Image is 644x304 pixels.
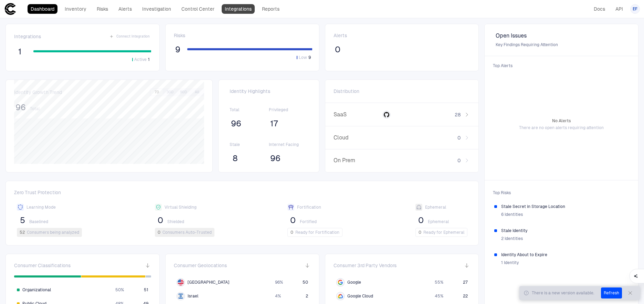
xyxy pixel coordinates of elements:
button: 30D [164,89,176,95]
span: Learning Mode [27,205,56,210]
span: 17 [270,118,278,129]
a: Alerts [115,4,135,14]
button: 0Ready for Fortification [287,228,342,237]
button: All [191,89,203,95]
span: Identity Highlights [230,88,308,94]
span: 22 [463,293,467,299]
span: Connect Integration [116,34,150,39]
button: 8 [230,153,241,164]
img: US [178,279,184,285]
span: Virtual Shielding [165,205,197,210]
span: 6 Identities [501,212,523,217]
button: Low9 [295,54,312,61]
span: 0 [290,215,296,226]
span: Internet Facing [269,142,308,147]
a: Risks [94,4,111,14]
span: There are no open alerts requiring attention [519,125,604,130]
span: Open Issues [496,32,627,39]
button: 0 [287,215,298,226]
button: 17 [269,118,280,129]
span: 96 [270,153,281,164]
span: Identity About to Expire [501,252,629,258]
a: Dashboard [28,4,57,14]
span: 9 [308,55,311,60]
img: IL [178,293,184,299]
span: 50 [303,280,308,285]
span: Distribution [334,88,359,94]
a: Control Center [178,4,218,14]
span: Google [347,280,361,285]
span: Risks [174,32,185,39]
span: 0 [418,215,424,226]
span: 2 [306,293,308,299]
button: EF [630,4,640,14]
span: 0 [335,44,340,55]
span: 51 [144,287,148,293]
button: 0 [334,44,342,55]
span: 50 % [115,287,124,293]
a: Inventory [62,4,89,14]
button: 5 [17,215,28,226]
span: 27 [463,280,467,285]
span: 0 [457,157,461,164]
span: Ephemeral [428,219,449,224]
a: Integrations [222,4,255,14]
button: 90D [177,89,190,95]
span: Alerts [334,32,347,39]
button: 7D [151,89,163,95]
a: API [612,4,626,14]
span: Active [134,57,147,62]
span: Total [230,107,269,113]
button: 96 [269,153,282,164]
span: Ready for Ephemeral [423,230,464,235]
span: 4 % [275,293,281,299]
span: 0 [158,215,163,226]
span: 1 [18,46,21,57]
span: Ready for Fortification [295,230,339,235]
span: Shielded [167,219,184,224]
span: 0 [457,135,461,141]
span: 9 [175,44,180,55]
span: [GEOGRAPHIC_DATA] [188,280,229,285]
span: Zero Trust Protection [14,189,470,198]
div: Google [338,280,343,285]
span: Consumer Classifications [14,262,71,269]
span: Fortification [297,205,321,210]
span: Baselined [29,219,48,224]
span: Consumer 3rd Party Vendors [334,262,397,269]
button: Connect Integration [108,32,151,41]
span: 55 % [435,280,443,285]
span: Stale [230,142,269,147]
span: Key Findings Requiring Attention [496,42,627,48]
span: 1 Identity [501,260,519,265]
span: 2 Identities [501,236,523,241]
span: 96 [231,118,241,129]
span: Identity Growth Trend [14,89,62,95]
a: Investigation [139,4,174,14]
span: Cloud [334,134,379,141]
button: 1 [14,46,25,57]
span: Integrations [14,33,41,40]
span: Stale Secret in Storage Location [501,204,629,209]
button: 0 [155,215,166,226]
span: Top Alerts [489,59,634,73]
span: 1 [148,57,150,62]
span: Fortified [300,219,317,224]
span: Organizational [22,287,51,293]
span: 28 [455,112,461,118]
span: Consumer Geolocations [174,262,227,269]
span: No Alerts [552,118,571,124]
button: Active1 [131,56,151,63]
button: 0Ready for Ephemeral [415,228,467,237]
span: On Prem [334,157,379,164]
button: 96 [230,118,243,129]
span: Total [30,106,40,112]
a: Reports [259,4,283,14]
span: 0 [291,230,293,235]
span: EF [633,6,637,12]
div: Google Cloud [338,293,343,299]
button: 0 [415,215,426,226]
span: 8 [233,153,237,164]
button: Refresh [601,287,622,298]
span: 0 [419,230,421,235]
